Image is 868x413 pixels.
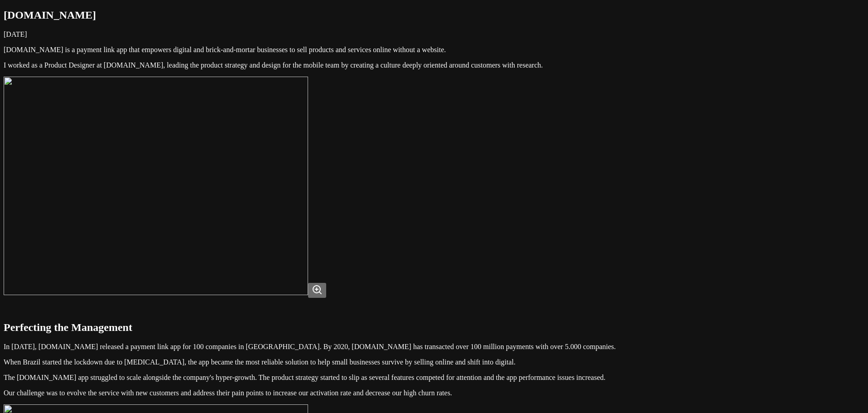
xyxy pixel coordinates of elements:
[4,321,864,334] h2: Perfecting the Management
[4,61,864,69] p: I worked as a Product Designer at [DOMAIN_NAME], leading the product strategy and design for the ...
[4,46,864,54] p: [DOMAIN_NAME] is a payment link app that empowers digital and brick-and-mortar businesses to sell...
[4,9,864,21] h1: [DOMAIN_NAME]
[4,358,864,366] p: When Brazil started the lockdown due to [MEDICAL_DATA], the app became the most reliable solution...
[4,343,864,351] p: In [DATE], [DOMAIN_NAME] released a payment link app for 100 companies in [GEOGRAPHIC_DATA]. By 2...
[4,389,864,397] p: Our challenge was to evolve the service with new customers and address their pain points to incre...
[4,374,864,382] p: The [DOMAIN_NAME] app struggled to scale alongside the company's hyper-growth. The product strate...
[4,30,27,38] time: [DATE]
